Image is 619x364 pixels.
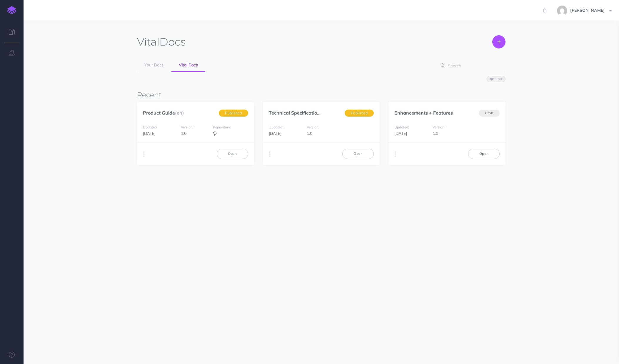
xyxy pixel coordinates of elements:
[433,131,438,136] span: 1.0
[433,125,445,129] small: Version:
[179,62,198,68] span: Vital Docs
[137,59,171,72] a: Your Docs
[144,62,163,68] span: Your Docs
[175,110,184,116] span: (en)
[394,131,407,136] span: [DATE]
[269,131,281,136] span: [DATE]
[181,125,193,129] small: Version:
[137,35,186,48] h1: Docs
[395,150,396,158] i: More actions
[171,59,205,72] a: Vital Docs
[307,125,319,129] small: Version:
[137,91,505,99] h3: Recent
[217,149,248,159] a: Open
[137,35,159,48] span: Vital
[7,6,16,14] img: logo-mark.svg
[446,61,496,71] input: Search
[143,110,184,116] a: Product Guide(en)
[269,150,271,158] i: More actions
[307,131,312,136] span: 1.0
[557,6,567,16] img: 5da3de2ef7f569c4e7af1a906648a0de.jpg
[487,76,505,82] button: Filter
[143,150,145,158] i: More actions
[143,131,156,136] span: [DATE]
[567,8,608,13] span: [PERSON_NAME]
[342,149,374,159] a: Open
[394,125,409,129] small: Updated:
[394,110,453,116] a: Enhancements + Features
[213,125,231,129] small: Repository:
[143,125,158,129] small: Updated:
[468,149,500,159] a: Open
[181,131,186,136] span: 1.0
[269,125,283,129] small: Updated:
[269,110,321,116] a: Technical Specificatio...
